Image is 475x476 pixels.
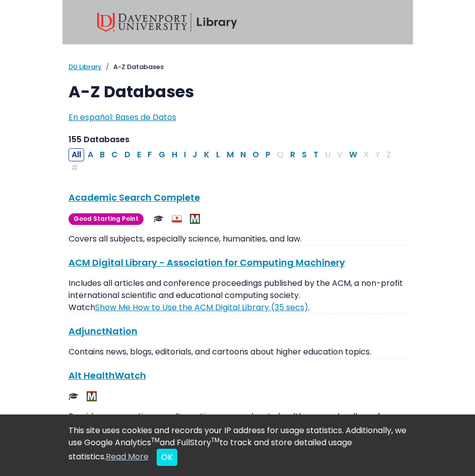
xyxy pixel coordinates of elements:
[97,13,237,32] img: Davenport University Library
[69,391,79,401] img: Scholarly or Peer Reviewed
[213,148,223,161] button: Filter Results L
[181,148,189,161] button: Filter Results I
[69,369,146,382] a: Alt HealthWatch
[69,191,200,204] a: Academic Search Complete
[95,302,308,313] a: Link opens in new window
[97,148,108,161] button: Filter Results B
[69,233,407,245] p: Covers all subjects, especially science, humanities, and law.
[262,148,274,161] button: Filter Results P
[190,214,200,224] img: MeL (Michigan electronic Library)
[102,62,164,72] li: A-Z Databases
[211,436,220,444] sup: TM
[108,148,121,161] button: Filter Results C
[201,148,213,161] button: Filter Results K
[69,62,407,72] nav: breadcrumb
[69,62,102,72] a: DU Library
[106,451,149,462] a: Read More
[169,148,180,161] button: Filter Results H
[287,148,298,161] button: Filter Results R
[237,148,249,161] button: Filter Results N
[69,346,407,358] p: Contains news, blogs, editorials, and cartoons about higher education topics.
[69,425,407,466] div: This site uses cookies and records your IP address for usage statistics. Additionally, we use Goo...
[134,148,144,161] button: Filter Results E
[224,148,237,161] button: Filter Results M
[249,148,262,161] button: Filter Results O
[69,111,176,123] a: En español: Bases de Datos
[87,391,97,401] img: MeL (Michigan electronic Library)
[69,325,138,337] a: AdjunctNation
[69,149,395,173] div: Alpha-list to filter by first letter of database name
[69,256,345,269] a: ACM Digital Library - Association for Computing Machinery
[151,436,160,444] sup: TM
[189,148,200,161] button: Filter Results J
[69,82,407,101] h1: A-Z Databases
[69,134,129,145] span: 155 Databases
[156,148,168,161] button: Filter Results G
[69,277,407,314] p: Includes all articles and conference proceedings published by the ACM, a non-profit international...
[145,148,155,161] button: Filter Results F
[157,449,177,466] button: Close
[346,148,360,161] button: Filter Results W
[299,148,310,161] button: Filter Results S
[69,213,144,225] span: Good Starting Point
[310,148,321,161] button: Filter Results T
[85,148,96,161] button: Filter Results A
[69,148,84,161] button: All
[69,410,407,435] p: Provides perspectives on alternative approaches to healthcare and wellness from journals (some pe...
[121,148,133,161] button: Filter Results D
[154,214,164,224] img: Scholarly or Peer Reviewed
[172,214,182,224] img: Audio & Video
